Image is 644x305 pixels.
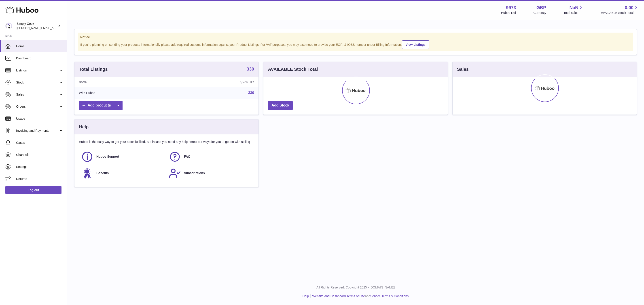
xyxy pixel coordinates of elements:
[16,56,64,61] span: Dashboard
[81,167,164,179] a: Benefits
[16,129,59,133] span: Invoicing and Payments
[457,66,469,72] h3: Sales
[96,155,119,159] span: Huboo Support
[563,11,583,15] span: Total sales
[16,80,59,85] span: Stock
[501,11,516,15] div: Huboo Ref
[247,67,254,72] a: 330
[16,141,64,145] span: Cases
[311,294,409,298] li: and
[248,91,254,95] a: 330
[80,40,631,49] div: If you're planning on sending your products internationally please add required customs informati...
[81,151,164,163] a: Huboo Support
[16,92,59,97] span: Sales
[71,285,640,290] p: All Rights Reserved. Copyright 2025 - [DOMAIN_NAME]
[79,66,108,72] h3: Total Listings
[184,155,191,159] span: FAQ
[79,140,254,144] p: Huboo is the easy way to get your stock fulfilled. But incase you need any help here's our ways f...
[268,101,293,110] a: Add Stock
[563,5,583,15] a: NaN Total sales
[169,151,252,163] a: FAQ
[16,153,64,157] span: Channels
[16,68,59,73] span: Listings
[601,11,639,15] span: AVAILABLE Stock Total
[74,87,172,99] td: With Huboo
[569,5,578,11] span: NaN
[17,26,90,30] span: [PERSON_NAME][EMAIL_ADDRESS][DOMAIN_NAME]
[79,124,89,130] h3: Help
[184,171,205,175] span: Subscriptions
[80,35,631,39] strong: Notice
[536,5,546,11] strong: GBP
[303,294,309,298] a: Help
[312,294,365,298] a: Website and Dashboard Terms of Use
[601,5,639,15] a: 0.00 AVAILABLE Stock Total
[534,11,546,15] div: Currency
[5,186,61,194] a: Log out
[169,167,252,179] a: Subscriptions
[16,165,64,169] span: Settings
[172,77,258,87] th: Quantity
[16,44,64,48] span: Home
[16,117,64,121] span: Usage
[625,5,633,11] span: 0.00
[79,101,123,110] a: Add products
[5,23,12,29] img: emma@simplycook.com
[16,177,64,181] span: Returns
[370,294,409,298] a: Service Terms & Conditions
[96,171,109,175] span: Benefits
[247,67,254,71] strong: 330
[268,66,318,72] h3: AVAILABLE Stock Total
[17,22,57,30] div: Simply Cook
[402,40,429,49] a: View Listings
[16,104,59,109] span: Orders
[74,77,172,87] th: Name
[506,5,516,11] strong: 9973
